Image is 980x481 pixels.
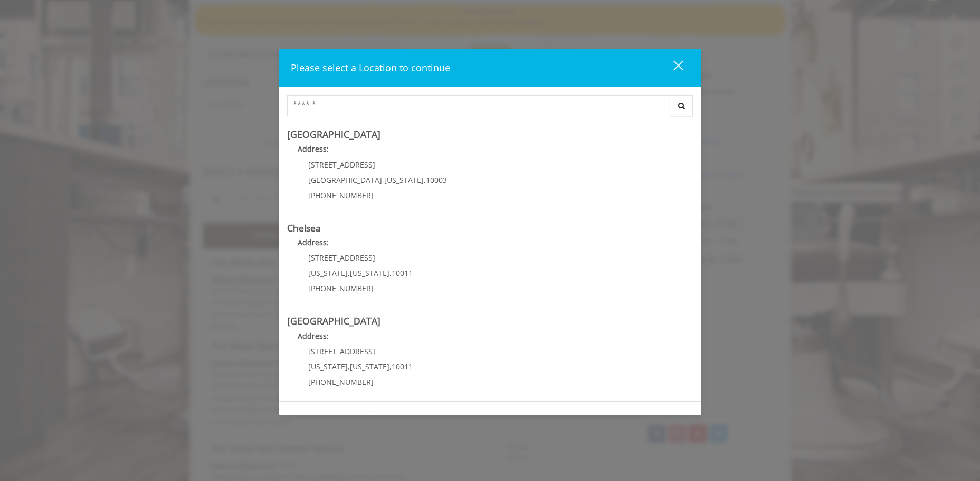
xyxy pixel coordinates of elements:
[308,346,375,356] span: [STREET_ADDRESS]
[661,60,682,76] div: close dialog
[298,331,329,341] b: Address:
[308,377,374,387] span: [PHONE_NUMBER]
[308,160,375,170] span: [STREET_ADDRESS]
[426,175,447,185] span: 10003
[287,221,321,234] b: Chelsea
[382,175,384,185] span: ,
[308,190,374,200] span: [PHONE_NUMBER]
[392,268,413,278] span: 10011
[389,362,392,372] span: ,
[392,362,413,372] span: 10011
[298,237,329,247] b: Address:
[308,253,375,263] span: [STREET_ADDRESS]
[389,268,392,278] span: ,
[287,408,320,421] b: Flatiron
[287,314,380,327] b: [GEOGRAPHIC_DATA]
[348,268,350,278] span: ,
[308,283,374,293] span: [PHONE_NUMBER]
[350,362,389,372] span: [US_STATE]
[287,95,693,122] div: Center Select
[308,268,348,278] span: [US_STATE]
[308,362,348,372] span: [US_STATE]
[654,57,690,79] button: close dialog
[298,144,329,154] b: Address:
[308,175,382,185] span: [GEOGRAPHIC_DATA]
[348,362,350,372] span: ,
[384,175,424,185] span: [US_STATE]
[675,102,688,109] i: Search button
[287,95,670,116] input: Search Center
[424,175,426,185] span: ,
[291,61,450,74] span: Please select a Location to continue
[287,128,380,141] b: [GEOGRAPHIC_DATA]
[350,268,389,278] span: [US_STATE]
